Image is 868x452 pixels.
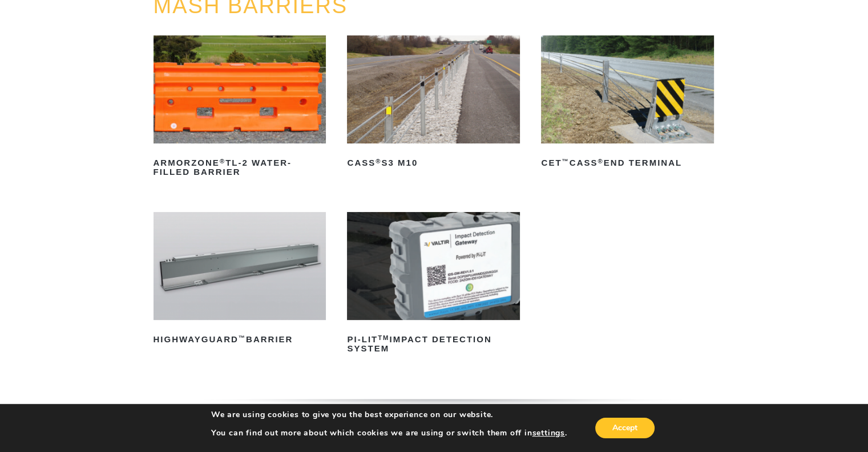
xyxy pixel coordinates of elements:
h2: PI-LIT Impact Detection System [347,330,520,358]
a: HighwayGuard™Barrier [154,212,326,349]
sup: ® [597,158,603,165]
h2: ArmorZone TL-2 Water-Filled Barrier [154,154,326,181]
sup: ™ [239,334,246,341]
p: You can find out more about which cookies we are using or switch them off in . [211,428,567,438]
h2: CET CASS End Terminal [541,154,714,172]
p: We are using cookies to give you the best experience on our website. [211,410,567,420]
a: CET™CASS®End Terminal [541,35,714,172]
a: ArmorZone®TL-2 Water-Filled Barrier [154,35,326,181]
sup: ™ [562,158,569,165]
button: Accept [595,418,655,438]
sup: ® [376,158,381,165]
a: PI-LITTMImpact Detection System [347,212,520,358]
a: CASS®S3 M10 [347,35,520,172]
sup: ® [220,158,225,165]
button: settings [532,428,564,438]
sup: TM [378,334,389,341]
h2: HighwayGuard Barrier [154,330,326,349]
h2: CASS S3 M10 [347,154,520,172]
